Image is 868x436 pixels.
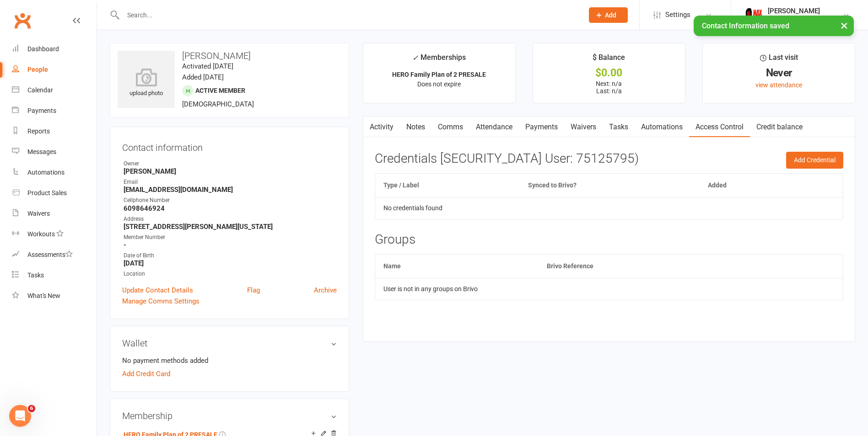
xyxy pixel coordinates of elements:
[412,52,466,69] div: Memberships
[27,107,56,114] div: Payments
[124,178,337,186] div: Email
[469,117,519,138] a: Attendance
[122,368,170,379] a: Add Credit Card
[711,68,846,78] div: Never
[541,80,677,95] p: Next: n/a Last: n/a
[122,411,337,421] h3: Membership
[195,87,245,94] span: Active member
[539,255,843,278] th: Brivo Reference
[314,285,337,296] a: Archive
[27,45,59,53] div: Dashboard
[27,271,44,279] div: Tasks
[27,169,65,176] div: Automations
[124,251,337,260] div: Date of Birth
[124,186,337,194] strong: [EMAIL_ADDRESS][DOMAIN_NAME]
[768,7,820,15] div: [PERSON_NAME]
[124,215,337,223] div: Address
[124,204,337,213] strong: 6098646924
[541,68,677,78] div: $0.00
[182,73,224,81] time: Added [DATE]
[9,405,31,427] iframe: Intercom live chat
[605,11,616,19] span: Add
[27,66,48,73] div: People
[700,174,797,197] th: Added
[27,230,55,238] div: Workouts
[122,285,193,296] a: Update Contact Details
[768,15,820,23] div: Maax Fitness
[12,59,97,80] a: People
[375,233,843,247] h3: Groups
[122,338,337,348] h3: Wallet
[12,121,97,142] a: Reports
[122,296,199,307] a: Manage Comms Settings
[122,355,337,366] li: No payment methods added
[12,183,97,203] a: Product Sales
[12,142,97,162] a: Messages
[28,405,35,412] span: 6
[11,9,34,32] a: Clubworx
[12,101,97,121] a: Payments
[665,5,690,25] span: Settings
[589,7,628,23] button: Add
[375,278,843,300] td: User is not in any groups on Brivo
[12,224,97,245] a: Workouts
[12,80,97,101] a: Calendar
[12,265,97,286] a: Tasks
[27,210,50,217] div: Waivers
[12,39,97,59] a: Dashboard
[27,86,53,94] div: Calendar
[27,189,67,197] div: Product Sales
[603,117,635,138] a: Tasks
[755,81,802,89] a: view attendance
[400,117,431,138] a: Notes
[375,152,843,166] h3: Credentials [SECURITY_DATA] User: 75125795)
[12,162,97,183] a: Automations
[27,148,56,155] div: Messages
[124,259,337,267] strong: [DATE]
[519,117,564,138] a: Payments
[182,62,233,70] time: Activated [DATE]
[12,203,97,224] a: Waivers
[375,174,520,197] th: Type / Label
[124,160,337,168] div: Owner
[247,285,260,296] a: Flag
[520,174,700,197] th: Synced to Brivo?
[124,167,337,175] strong: [PERSON_NAME]
[745,6,763,24] img: thumb_image1759205071.png
[417,80,461,88] span: Does not expire
[689,117,750,138] a: Access Control
[124,241,337,249] strong: -
[118,51,341,61] h3: [PERSON_NAME]
[375,197,843,219] td: No credentials found
[124,270,337,278] div: Location
[836,16,852,35] button: ×
[431,117,469,138] a: Comms
[412,53,418,62] i: ✓
[786,152,843,168] button: Add Credential
[122,139,337,153] h3: Contact information
[760,52,798,68] div: Last visit
[27,292,60,299] div: What's New
[124,233,337,242] div: Member Number
[182,100,254,108] span: [DEMOGRAPHIC_DATA]
[564,117,603,138] a: Waivers
[27,128,50,135] div: Reports
[694,16,854,36] div: Contact Information saved
[392,71,486,78] strong: HERO Family Plan of 2 PRESALE
[124,196,337,205] div: Cellphone Number
[120,9,577,21] input: Search...
[12,286,97,306] a: What's New
[750,117,809,138] a: Credit balance
[12,245,97,265] a: Assessments
[363,117,400,138] a: Activity
[593,52,625,68] div: $ Balance
[118,68,175,98] div: upload photo
[635,117,689,138] a: Automations
[124,223,337,231] strong: [STREET_ADDRESS][PERSON_NAME][US_STATE]
[375,255,539,278] th: Name
[27,251,73,258] div: Assessments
